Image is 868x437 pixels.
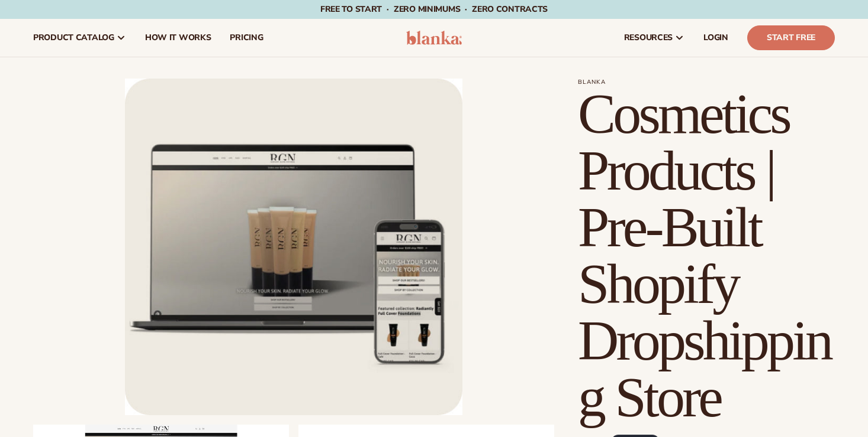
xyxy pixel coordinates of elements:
span: How It Works [145,33,211,43]
p: Blanka [578,79,835,86]
span: Free to start · ZERO minimums · ZERO contracts [320,4,548,15]
h1: Cosmetics Products | Pre-Built Shopify Dropshipping Store [578,86,835,426]
a: How It Works [136,19,221,57]
a: pricing [220,19,272,57]
span: product catalog [33,33,114,43]
span: pricing [230,33,263,43]
img: logo [406,31,462,45]
span: resources [624,33,673,43]
a: Start Free [747,25,835,50]
a: LOGIN [694,19,738,57]
span: LOGIN [703,33,728,43]
a: resources [615,19,694,57]
a: product catalog [24,19,136,57]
